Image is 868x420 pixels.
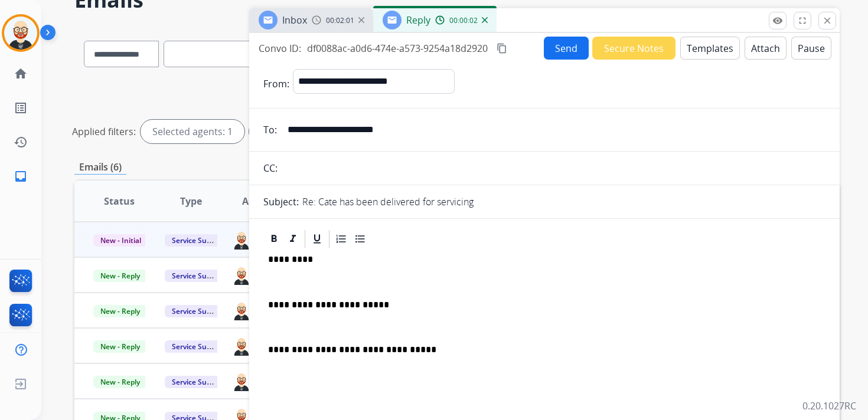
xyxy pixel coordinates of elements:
p: Convo ID: [259,41,301,55]
span: 00:00:02 [449,16,478,25]
span: New - Reply [93,270,147,282]
span: Type [180,194,202,208]
p: Subject: [263,195,299,209]
div: Bullet List [351,230,369,248]
p: From: [263,77,289,91]
button: Attach [745,37,787,60]
p: CC: [263,161,278,175]
span: New - Initial [93,234,148,247]
div: Selected agents: 1 [141,120,244,143]
span: Reply [406,14,430,27]
mat-icon: fullscreen [797,15,808,26]
span: Service Support [165,234,232,247]
button: Send [544,37,589,60]
p: Re: Cate has been delivered for servicing [302,195,474,209]
p: 0.20.1027RC [802,399,856,413]
div: Bold [265,230,283,248]
img: avatar [4,17,37,50]
mat-icon: inbox [14,169,28,183]
span: New - Reply [93,376,147,388]
span: Service Support [165,376,232,388]
img: agent-avatar [232,300,251,320]
span: Service Support [165,305,232,317]
mat-icon: remove_red_eye [772,15,783,26]
img: agent-avatar [232,371,251,391]
mat-icon: content_copy [497,43,507,54]
mat-icon: home [14,67,28,81]
span: Service Support [165,340,232,353]
span: 00:02:01 [326,16,354,25]
span: New - Reply [93,340,147,353]
img: agent-avatar [232,336,251,356]
mat-icon: close [822,15,833,26]
span: Inbox [282,14,307,27]
mat-icon: list_alt [14,101,28,115]
img: agent-avatar [232,265,251,285]
div: Underline [308,230,326,248]
div: Ordered List [332,230,350,248]
button: Templates [680,37,740,60]
span: New - Reply [93,305,147,317]
button: Pause [791,37,831,60]
mat-icon: history [14,135,28,149]
span: Assignee [242,194,283,208]
img: agent-avatar [232,229,251,250]
p: Emails (6) [74,160,126,175]
button: Secure Notes [592,37,676,60]
span: Status [104,194,135,208]
span: Service Support [165,270,232,282]
p: Applied filters: [72,124,136,139]
span: df0088ac-a0d6-474e-a573-9254a18d2920 [307,42,488,55]
div: Italic [284,230,302,248]
p: To: [263,123,277,137]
